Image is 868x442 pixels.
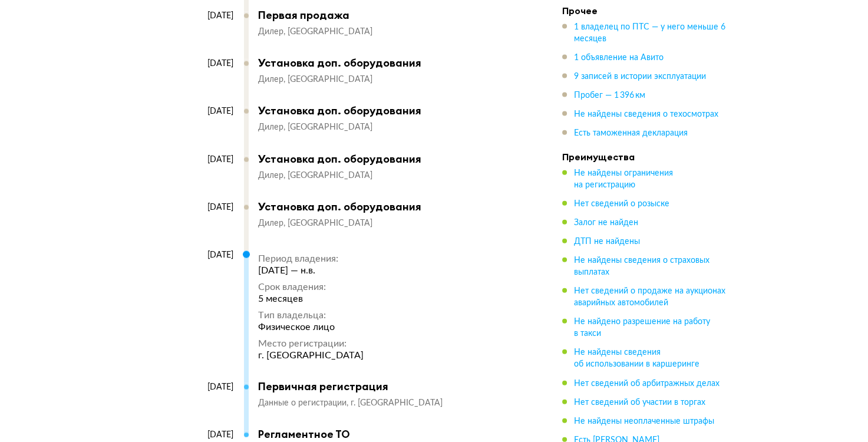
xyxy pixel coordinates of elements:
span: Дилер [258,123,288,131]
span: 1 объявление на Авито [574,54,664,62]
h4: Преимущества [562,151,727,163]
div: г. [GEOGRAPHIC_DATA] [258,349,364,361]
span: Дилер [258,28,288,36]
div: 5 месяцев [258,293,364,305]
div: Период владения : [258,253,364,265]
div: Установка доп. оборудования [258,104,515,117]
span: Нет сведений о продаже на аукционах аварийных автомобилей [574,287,725,307]
span: Не найдены сведения о страховых выплатах [574,256,709,276]
span: Есть таможенная декларация [574,129,688,137]
div: [DATE] [156,202,233,213]
span: [GEOGRAPHIC_DATA] [288,28,372,36]
div: [DATE] [156,382,233,392]
h4: Прочее [562,5,727,17]
div: [DATE] [156,106,233,117]
span: [GEOGRAPHIC_DATA] [288,171,372,180]
span: Не найдены ограничения на регистрацию [574,169,673,189]
span: Дилер [258,219,288,227]
div: [DATE] — н.в. [258,265,364,276]
div: [DATE] [156,11,233,21]
span: 9 записей в истории эксплуатации [574,72,706,81]
div: Место регистрации : [258,338,364,349]
div: Первичная регистрация [258,380,515,393]
span: Дилер [258,171,288,180]
span: ДТП не найдены [574,238,640,246]
span: Не найдено разрешение на работу в такси [574,318,710,338]
div: Срок владения : [258,281,364,293]
div: Регламентное ТО [258,428,515,441]
span: Данные о регистрации [258,399,351,407]
span: г. [GEOGRAPHIC_DATA] [351,399,443,407]
span: Пробег — 1 396 км [574,91,645,100]
span: Не найдены неоплаченные штрафы [574,417,714,425]
div: [DATE] [156,430,233,440]
span: 1 владелец по ПТС — у него меньше 6 месяцев [574,23,725,43]
span: Нет сведений об участии в торгах [574,398,705,406]
span: [GEOGRAPHIC_DATA] [288,75,372,84]
span: [GEOGRAPHIC_DATA] [288,123,372,131]
span: Не найдены сведения об использовании в каршеринге [574,348,699,368]
span: Дилер [258,75,288,84]
span: Нет сведений об арбитражных делах [574,379,720,387]
div: Установка доп. оборудования [258,57,515,70]
div: [DATE] [156,58,233,69]
div: Установка доп. оборудования [258,200,515,213]
div: Физическое лицо [258,321,364,333]
div: Установка доп. оборудования [258,153,515,166]
span: Нет сведений о розыске [574,200,669,208]
span: Не найдены сведения о техосмотрах [574,110,718,118]
span: Залог не найден [574,219,638,227]
div: Тип владельца : [258,309,364,321]
span: [GEOGRAPHIC_DATA] [288,219,372,227]
div: [DATE] [156,154,233,165]
div: Первая продажа [258,9,515,22]
div: [DATE] [156,250,233,260]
